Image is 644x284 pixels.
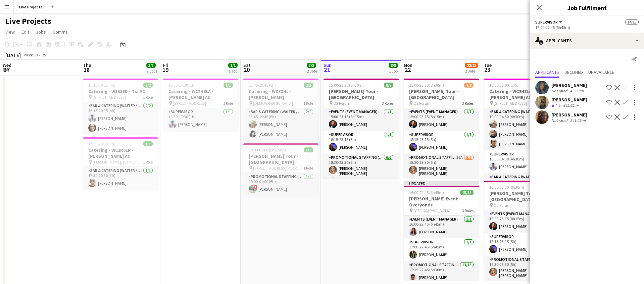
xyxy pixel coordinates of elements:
div: [DATE] [5,52,21,58]
div: [PERSON_NAME] [551,97,587,103]
span: Comms [53,29,68,35]
span: Jobs [36,29,46,35]
span: 23 [483,66,492,74]
app-card-role: Supervisor1/118:15-23:15 (5h)[PERSON_NAME] [404,131,479,154]
span: 16:15-20:15 (4h) [88,83,115,88]
div: 2 Jobs [465,68,478,74]
h3: [PERSON_NAME] Tour - [GEOGRAPHIC_DATA] [484,190,559,202]
div: 1 Job [229,68,237,74]
span: 22/23 [465,63,478,68]
div: 43.83mi [569,88,585,93]
app-card-role: Supervisor1/118:15-23:15 (5h)[PERSON_NAME] [324,131,399,154]
span: [DEMOGRAPHIC_DATA] [253,101,293,106]
h3: Catering - WC2R0LP - [PERSON_NAME] AC [83,147,158,159]
span: 18 [82,66,91,74]
span: Sun [324,62,332,68]
app-card-role: Events (Event Manager)1/116:00-22:45 (6h45m)[PERSON_NAME] [404,216,479,238]
span: [STREET_ADDRESS] [93,95,126,100]
span: 3 Roles [462,208,474,213]
span: 15/15 [460,190,474,195]
app-job-card: 13:45-19:45 (6h)2/2Catering - WD33HJ - [PERSON_NAME] [DEMOGRAPHIC_DATA]1 RoleBar & Catering (Wait... [243,79,318,141]
span: Declined [564,70,583,75]
app-card-role: Events (Event Manager)1/115:00-23:15 (8h15m)[PERSON_NAME] [484,210,559,233]
span: 7/8 [464,83,474,88]
span: 2/2 [304,83,313,88]
span: Applicants [535,70,559,75]
div: 15:00-23:30 (8h30m)8/8[PERSON_NAME] Tour - [GEOGRAPHIC_DATA] O2 Forum3 RolesEvents (Event Manager... [484,181,559,280]
span: Supervisor [535,19,558,25]
span: 1/1 [228,63,238,68]
div: [PERSON_NAME] [551,112,587,118]
div: Not rated [551,118,569,123]
h3: Catering - WC2H8LA - [PERSON_NAME] AC [163,88,238,100]
app-card-role: Supervisor1/118:15-23:15 (5h)[PERSON_NAME] [484,233,559,256]
span: 15:00-23:30 (8h30m) [409,83,444,88]
span: Week 38 [22,52,39,57]
app-card-role: Supervisor1/117:00-22:45 (5h45m)[PERSON_NAME] [404,238,479,261]
span: View [5,29,15,35]
app-card-role: Promotional Staffing (Exhibition Host)6/618:30-23:30 (5h)[PERSON_NAME] [PERSON_NAME] [324,154,399,227]
span: 14/15 [625,19,639,25]
span: 3 Roles [382,101,393,106]
div: 341.29mi [569,118,587,123]
span: 19:00-01:00 (6h) (Sun) [249,147,286,152]
span: 16:30-17:30 (1h) [168,83,196,88]
span: 22 [403,66,412,74]
span: ! [254,185,258,189]
app-job-card: 16:30-17:30 (1h)1/1Catering - WC2H8LA - [PERSON_NAME] AC [STREET_ADDRESS]1 RoleSupervisor1/116:30... [163,79,238,131]
h3: [PERSON_NAME] Tour - [GEOGRAPHIC_DATA] [324,88,399,100]
div: Not rated [551,88,569,93]
div: 345.65mi [562,103,580,108]
div: 17:00-22:45 (5h45m) [535,25,639,30]
span: [GEOGRAPHIC_DATA] [413,208,450,213]
div: 16:15-20:15 (4h)2/2Catering - W1S3ED - Tia AC [STREET_ADDRESS]1 RoleBar & Catering (Waiter / wait... [83,79,158,135]
span: 13:45-19:45 (6h) [249,83,276,88]
span: 17:30-20:30 (3h) [88,141,115,146]
span: [STREET_ADDRESS][PERSON_NAME] [253,165,303,171]
span: 20 [242,66,251,74]
app-job-card: 17:30-20:30 (3h)1/1Catering - WC2R0LP - [PERSON_NAME] AC [PERSON_NAME], [STREET_ADDRESS]1 RoleBar... [83,137,158,190]
span: [STREET_ADDRESS] [494,101,527,106]
div: Applicants [530,33,644,49]
span: 15:00-23:30 (8h30m) [489,185,524,190]
span: 1 Role [223,101,233,106]
span: 1 Role [303,165,313,171]
span: Edit [21,29,29,35]
span: 4.5 [555,103,560,108]
div: Updated16:00-22:45 (6h45m)15/15[PERSON_NAME] Event - Overyondr [GEOGRAPHIC_DATA]3 RolesEvents (Ev... [404,181,479,280]
app-card-role: Bar & Catering (Waiter / waitress)1/117:30-20:30 (3h)[PERSON_NAME] [83,167,158,190]
span: O2 Forum [333,101,350,106]
span: Fri [163,62,168,68]
span: 10:00-23:00 (13h) [489,83,518,88]
span: 8/8 [389,63,398,68]
span: 1/1 [224,83,233,88]
span: Sat [243,62,251,68]
span: [PERSON_NAME], [STREET_ADDRESS] [93,159,143,164]
span: Thu [83,62,91,68]
span: 19 [162,66,168,74]
span: 1 Role [303,101,313,106]
app-job-card: 15:00-23:30 (8h30m)8/8[PERSON_NAME] Tour - [GEOGRAPHIC_DATA] O2 Forum3 RolesEvents (Event Manager... [324,79,399,178]
span: Mon [404,62,412,68]
app-job-card: 19:00-01:00 (6h) (Sun)1/1[PERSON_NAME] Tour - [GEOGRAPHIC_DATA] [STREET_ADDRESS][PERSON_NAME]1 Ro... [243,143,318,196]
h3: Catering - WC2H8LA - [PERSON_NAME] AC [484,88,559,100]
app-card-role: Bar & Catering (Waiter / waitress)3/310:00-14:30 (4h30m)[PERSON_NAME][PERSON_NAME][PERSON_NAME] [484,108,559,150]
div: 10:00-23:00 (13h)10/10Catering - WC2H8LA - [PERSON_NAME] AC [STREET_ADDRESS]4 RolesBar & Catering... [484,79,559,178]
a: Jobs [33,28,49,36]
h3: [PERSON_NAME] Event - Overyondr [404,196,479,208]
span: 8/8 [384,83,393,88]
span: [STREET_ADDRESS] [173,101,206,106]
h1: Live Projects [5,16,51,26]
div: Updated [404,181,479,186]
app-card-role: Bar & Catering (Waiter / waitress)5/5 [484,173,559,235]
span: O2 Forum [494,203,511,208]
app-card-role: Promotional Staffing (Exhibition Host)1/119:00-01:00 (6h)![PERSON_NAME] [243,173,318,196]
div: 2 Jobs [147,68,157,74]
span: 1/1 [304,147,313,152]
span: 17 [2,66,11,74]
span: Tue [484,62,492,68]
button: Supervisor [535,19,563,25]
span: 3 Roles [462,101,474,106]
